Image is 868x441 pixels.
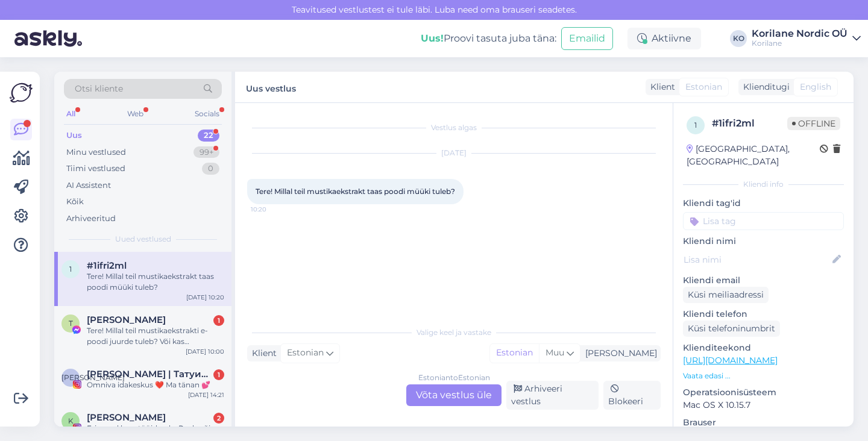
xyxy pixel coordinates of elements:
[687,143,820,168] div: [GEOGRAPHIC_DATA], [GEOGRAPHIC_DATA]
[66,180,111,192] div: AI Assistent
[87,260,127,271] span: #1ifri2ml
[87,369,212,380] span: АЛИНА | Татуированная мама, специалист по анализу рисунка
[10,81,33,104] img: Askly Logo
[683,399,844,411] p: Mac OS X 10.15.7
[247,148,661,158] div: [DATE]
[683,274,844,287] p: Kliendi email
[66,213,116,225] div: Arhiveeritud
[69,264,72,274] span: 1
[213,315,224,326] div: 1
[683,197,844,210] p: Kliendi tag'id
[646,81,675,93] div: Klient
[685,81,722,93] span: Estonian
[683,386,844,399] p: Operatsioonisüsteem
[421,31,556,46] div: Proovi tasuta juba täna:
[202,163,219,175] div: 0
[251,205,296,214] span: 10:20
[684,253,830,266] input: Lisa nimi
[75,83,123,95] span: Otsi kliente
[683,321,780,337] div: Küsi telefoninumbrit
[738,81,790,93] div: Klienditugi
[87,412,166,423] span: Kristina Karu
[64,106,78,122] div: All
[66,146,126,158] div: Minu vestlused
[683,235,844,248] p: Kliendi nimi
[68,416,74,425] span: K
[186,293,224,302] div: [DATE] 10:20
[188,390,224,399] div: [DATE] 14:21
[61,373,125,382] span: [PERSON_NAME]
[683,416,844,429] p: Brauser
[546,347,564,358] span: Muu
[198,130,219,142] div: 22
[87,271,224,293] div: Tere! Millal teil mustikaekstrakt taas poodi müüki tuleb?
[213,369,224,380] div: 1
[506,381,599,410] div: Arhiveeri vestlus
[247,327,661,338] div: Valige keel ja vastake
[627,28,701,49] div: Aktiivne
[752,29,848,39] div: Korilane Nordic OÜ
[87,325,224,347] div: Tere! Millal teil mustikaekstrakti e-poodi juurde tuleb? Või kas Kuressaares mingi pood, kus saak...
[752,29,861,48] a: Korilane Nordic OÜKorilane
[87,314,166,325] span: Tiina Lend
[69,319,73,328] span: T
[213,413,224,424] div: 2
[730,30,747,47] div: KO
[287,346,324,360] span: Estonian
[683,308,844,321] p: Kliendi telefon
[256,187,455,196] span: Tere! Millal teil mustikaekstrakt taas poodi müüki tuleb?
[115,234,171,245] span: Uued vestlused
[683,371,844,381] p: Vaata edasi ...
[683,287,769,303] div: Küsi meiliaadressi
[247,347,277,360] div: Klient
[125,106,146,122] div: Web
[683,342,844,354] p: Klienditeekond
[246,79,296,95] label: Uus vestlus
[186,347,224,356] div: [DATE] 10:00
[580,347,657,360] div: [PERSON_NAME]
[66,163,125,175] div: Tiimi vestlused
[406,384,502,406] div: Võta vestlus üle
[247,122,661,133] div: Vestlus algas
[193,146,219,158] div: 99+
[683,355,778,366] a: [URL][DOMAIN_NAME]
[683,212,844,230] input: Lisa tag
[87,380,224,390] div: Omniva idakeskus ❤️ Ma tänan 💕
[683,179,844,190] div: Kliendi info
[418,372,490,383] div: Estonian to Estonian
[421,33,444,44] b: Uus!
[603,381,661,410] div: Blokeeri
[787,117,840,130] span: Offline
[66,130,82,142] div: Uus
[752,39,848,48] div: Korilane
[694,120,697,130] span: 1
[712,116,787,131] div: # 1ifri2ml
[800,81,831,93] span: English
[561,27,613,50] button: Emailid
[192,106,222,122] div: Socials
[490,344,539,362] div: Estonian
[66,196,84,208] div: Kõik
